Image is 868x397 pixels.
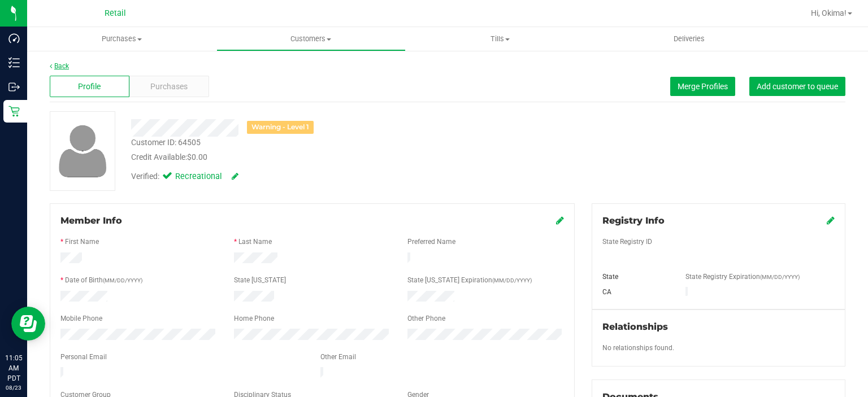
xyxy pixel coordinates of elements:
p: 11:05 AM PDT [5,353,22,383]
div: Warning - Level 1 [247,121,314,134]
inline-svg: Retail [8,106,20,117]
div: Credit Available: [131,151,520,163]
a: Deliveries [594,27,784,51]
span: Profile [78,81,101,93]
p: 08/23 [5,383,22,392]
span: $0.00 [187,152,207,162]
span: Retail [105,8,126,18]
div: State [594,272,677,282]
label: Other Phone [407,313,445,324]
inline-svg: Dashboard [8,33,20,44]
label: Mobile Phone [60,313,102,324]
label: Other Email [320,352,356,362]
label: State [US_STATE] Expiration [407,275,532,285]
span: Add customer to queue [757,82,838,91]
span: Purchases [27,34,216,44]
label: Home Phone [234,313,274,324]
span: Recreational [175,171,220,183]
a: Back [50,62,69,70]
span: Purchases [150,81,188,93]
iframe: Resource center [11,307,45,341]
label: Last Name [238,237,272,247]
span: Relationships [602,321,668,332]
span: Member Info [60,215,122,226]
label: No relationships found. [602,343,674,353]
a: Purchases [27,27,216,51]
button: Add customer to queue [749,77,845,96]
span: Hi, Okima! [811,8,847,18]
span: Tills [406,34,594,44]
span: Deliveries [658,34,720,44]
label: State Registry ID [602,237,652,247]
label: State [US_STATE] [234,275,286,285]
label: Date of Birth [65,275,142,285]
label: Personal Email [60,352,107,362]
div: Verified: [131,171,238,183]
button: Merge Profiles [670,77,735,96]
label: First Name [65,237,99,247]
a: Customers [216,27,406,51]
div: Customer ID: 64505 [131,137,201,149]
span: (MM/DD/YYYY) [492,277,532,283]
inline-svg: Outbound [8,81,20,93]
span: Merge Profiles [678,82,728,91]
span: (MM/DD/YYYY) [103,277,142,283]
div: CA [594,287,677,297]
inline-svg: Inventory [8,57,20,68]
span: Registry Info [602,215,665,226]
span: Customers [217,34,405,44]
a: Tills [406,27,595,51]
label: Preferred Name [407,237,455,247]
span: (MM/DD/YYYY) [760,274,800,280]
label: State Registry Expiration [685,272,800,282]
img: user-icon.png [53,122,112,180]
